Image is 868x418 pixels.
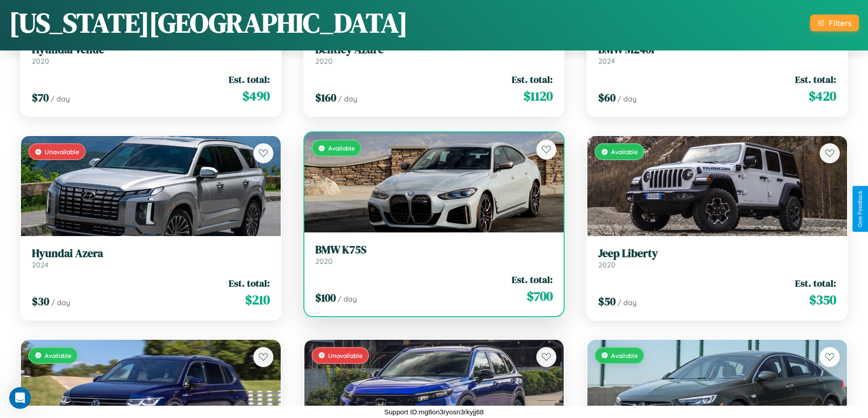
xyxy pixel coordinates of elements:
a: Bentley Azure2020 [315,43,553,65]
span: Est. total: [795,73,836,86]
span: Available [611,352,638,359]
span: Unavailable [45,148,79,156]
span: 2020 [315,257,333,266]
span: Unavailable [328,352,363,359]
div: Filters [829,18,852,28]
span: $ 50 [598,294,616,309]
span: 2024 [598,56,615,65]
span: / day [51,94,70,103]
span: / day [617,298,637,307]
p: Support ID: mg8on3ryosn3rkyjj68 [384,406,483,418]
a: Hyundai Azera2024 [32,247,270,269]
span: 2024 [32,260,49,269]
a: BMW M240i2024 [598,43,836,65]
span: Available [328,144,355,152]
span: $ 100 [315,290,336,305]
span: Est. total: [512,73,553,86]
h3: BMW K75S [315,243,553,257]
h3: Hyundai Azera [32,247,270,260]
span: $ 30 [32,294,49,309]
span: Available [45,352,72,359]
span: $ 350 [809,291,836,309]
span: $ 420 [809,87,836,105]
span: $ 210 [245,291,270,309]
span: Est. total: [795,277,836,290]
h3: Jeep Liberty [598,247,836,260]
span: $ 160 [315,90,336,105]
span: $ 490 [242,87,270,105]
span: / day [338,294,357,303]
span: 2020 [315,56,333,65]
a: BMW K75S2020 [315,243,553,266]
span: 2020 [32,56,49,65]
span: / day [617,94,637,103]
iframe: Intercom live chat [9,387,31,409]
span: $ 60 [598,90,616,105]
span: Est. total: [229,73,270,86]
a: Hyundai Venue2020 [32,43,270,65]
span: $ 1120 [524,87,553,105]
span: Est. total: [229,277,270,290]
span: Est. total: [512,273,553,286]
div: Give Feedback [857,191,863,227]
span: Available [611,148,638,156]
span: / day [51,298,70,307]
button: Filters [810,15,859,31]
span: $ 700 [527,287,553,305]
h1: [US_STATE][GEOGRAPHIC_DATA] [9,4,408,41]
span: / day [338,94,357,103]
a: Jeep Liberty2020 [598,247,836,269]
span: 2020 [598,260,616,269]
span: $ 70 [32,90,49,105]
